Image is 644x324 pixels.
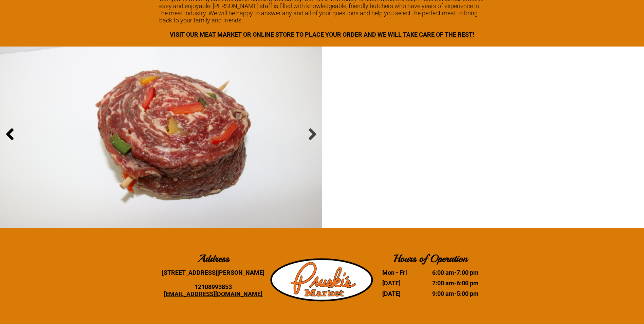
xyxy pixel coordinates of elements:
[422,280,479,287] dd: -
[432,280,454,287] time: 7:00 am
[159,283,268,290] div: 12108993853
[422,269,479,276] dd: -
[382,280,421,287] dt: [DATE]
[422,290,479,297] dd: -
[170,31,474,38] a: VISIT OUR MEAT MARKET OR ONLINE STORE TO PLACE YOUR ORDER AND WE WILL TAKE CARE OF THE REST!
[432,290,454,297] time: 9:00 am
[457,290,479,297] time: 5:00 pm
[164,290,262,298] a: [EMAIL_ADDRESS][DOMAIN_NAME]
[382,269,421,276] dt: Mon - Fri
[457,269,479,276] time: 7:00 pm
[198,252,229,265] b: Address
[159,269,268,276] div: [STREET_ADDRESS][PERSON_NAME]
[457,280,479,287] time: 6:00 pm
[432,269,454,276] time: 6:00 am
[270,254,374,306] img: Pruski-s+Market+HQ+Logo2-1920w.png
[382,290,421,297] dt: [DATE]
[393,252,467,265] b: Hours of Operation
